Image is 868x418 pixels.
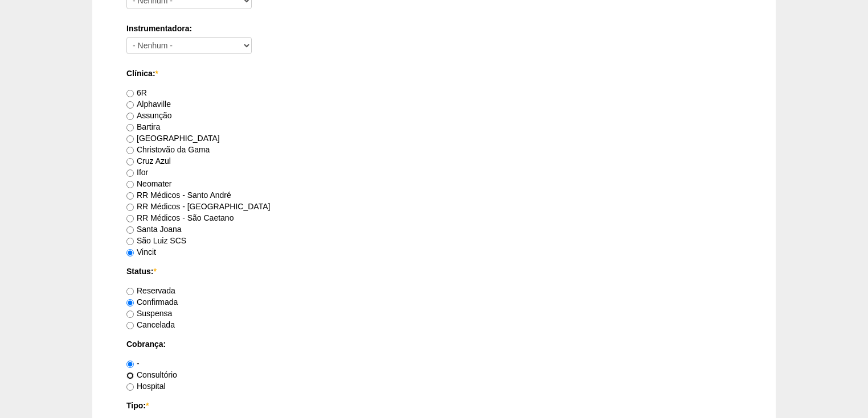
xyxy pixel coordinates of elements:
label: Status: [126,266,742,277]
label: Alphaville [126,100,171,109]
label: 6R [126,88,147,97]
label: Tipo: [126,400,742,411]
input: Suspensa [126,311,134,318]
label: São Luiz SCS [126,236,186,245]
label: Consultório [126,370,177,379]
label: Christovão da Gama [126,145,210,154]
span: Este campo é obrigatório. [146,401,149,410]
label: Neomater [126,179,171,188]
label: RR Médicos - Santo André [126,191,231,200]
input: Alphaville [126,101,134,109]
label: Vincit [126,247,156,256]
input: São Luiz SCS [126,238,134,245]
label: Hospital [126,382,166,391]
input: Bartira [126,124,134,131]
input: Santa Joana [126,226,134,234]
label: Cruz Azul [126,156,171,165]
input: Cruz Azul [126,158,134,165]
input: Ifor [126,169,134,177]
label: Santa Joana [126,225,182,234]
input: Hospital [126,383,134,391]
input: - [126,361,134,368]
label: [GEOGRAPHIC_DATA] [126,134,220,143]
input: 6R [126,90,134,97]
input: Reservada [126,288,134,295]
input: Cancelada [126,322,134,329]
label: Assunção [126,111,171,120]
input: [GEOGRAPHIC_DATA] [126,135,134,143]
input: Neomater [126,181,134,188]
input: Vincit [126,249,134,256]
label: Reservada [126,286,175,295]
span: Este campo é obrigatório. [153,267,156,276]
label: - [126,359,140,368]
input: Assunção [126,113,134,120]
label: Ifor [126,168,148,177]
label: Confirmada [126,297,178,307]
label: Instrumentadora: [126,23,742,34]
input: RR Médicos - São Caetano [126,215,134,222]
label: Cancelada [126,320,175,329]
span: Este campo é obrigatório. [155,69,158,78]
label: Clínica: [126,68,742,79]
label: RR Médicos - [GEOGRAPHIC_DATA] [126,202,270,211]
label: Bartira [126,122,160,131]
input: Confirmada [126,299,134,307]
input: Christovão da Gama [126,147,134,154]
input: RR Médicos - [GEOGRAPHIC_DATA] [126,204,134,211]
label: Suspensa [126,309,172,318]
input: RR Médicos - Santo André [126,192,134,200]
label: RR Médicos - São Caetano [126,213,234,222]
input: Consultório [126,372,134,379]
label: Cobrança: [126,338,742,350]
